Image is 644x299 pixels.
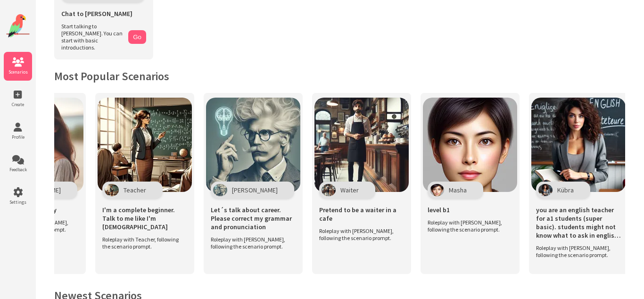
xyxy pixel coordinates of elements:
span: Start talking to [PERSON_NAME]. You can start with basic introductions. [61,23,124,51]
span: Scenarios [4,69,32,75]
span: you are an english teacher for a1 students (super basic). students might not know what to ask in ... [536,206,621,240]
span: Pretend to be a waiter in a cafe [319,206,404,223]
img: Scenario Image [206,98,300,192]
span: Masha [449,186,467,194]
img: Scenario Image [423,98,517,192]
h2: Most Popular Scenarios [54,69,625,83]
img: Scenario Image [314,98,409,192]
img: Character [538,184,553,196]
span: Roleplay with [PERSON_NAME], following the scenario prompt. [536,244,616,258]
button: Go [128,30,146,44]
span: Settings [4,199,32,205]
span: Roleplay with [PERSON_NAME], following the scenario prompt. [211,236,291,250]
img: Character [213,184,227,196]
span: Kübra [557,186,574,194]
span: I'm a complete beginner. Talk to me like I'm [DEMOGRAPHIC_DATA] [102,206,187,231]
img: Character [430,184,444,196]
span: Roleplay with [PERSON_NAME], following the scenario prompt. [319,227,399,241]
span: level b1 [428,206,450,214]
span: Let´s talk about career. Please correct my grammar and pronunciation [211,206,296,231]
img: Character [105,184,119,196]
img: Website Logo [6,14,30,38]
img: Character [322,184,336,196]
span: [PERSON_NAME] [232,186,278,194]
img: Scenario Image [531,98,626,192]
img: Scenario Image [98,98,192,192]
span: Roleplay with Teacher, following the scenario prompt. [102,236,182,250]
span: Waiter [340,186,359,194]
span: Profile [4,134,32,140]
span: Roleplay with [PERSON_NAME], following the scenario prompt. [428,219,508,233]
span: Create [4,101,32,108]
span: Chat to [PERSON_NAME] [61,9,132,18]
span: Feedback [4,166,32,173]
span: Teacher [124,186,146,194]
